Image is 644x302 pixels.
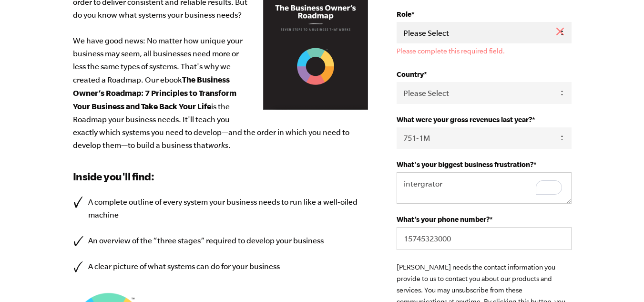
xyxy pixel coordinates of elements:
span: What's your biggest business frustration? [397,160,533,168]
b: The Business Owner’s Roadmap: 7 Principles to Transform Your Business and Take Back Your Life [73,75,236,111]
span: Country [397,70,424,78]
span: Role [397,10,411,18]
li: An overview of the “three stages” required to develop your business [73,234,368,247]
textarea: To enrich screen reader interactions, please activate Accessibility in Grammarly extension settings [397,172,571,204]
em: works [208,141,228,149]
li: A complete outline of every system your business needs to run like a well-oiled machine [73,196,368,221]
span: What’s your phone number? [397,215,490,223]
iframe: Chat Widget [596,256,644,302]
h3: Inside you'll find: [73,169,368,184]
span: What were your gross revenues last year? [397,115,532,124]
label: Please complete this required field. [397,47,571,55]
li: A clear picture of what systems can do for your business [73,260,368,273]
